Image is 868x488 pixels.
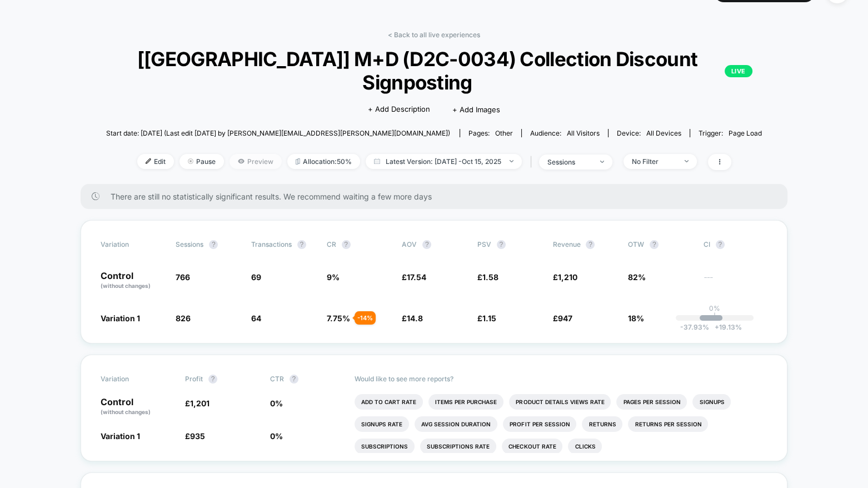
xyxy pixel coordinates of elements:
span: 1,210 [557,272,577,282]
li: Returns Per Session [628,416,708,432]
span: 14.8 [407,313,423,323]
button: ? [497,240,506,249]
img: calendar [374,158,380,164]
span: CTR [270,375,284,383]
span: Variation 1 [101,431,140,441]
span: [[GEOGRAPHIC_DATA]] M+D (D2C-0034) Collection Discount Signposting [116,47,752,94]
span: --- [704,274,768,290]
img: edit [146,158,151,164]
span: 17.54 [407,272,426,282]
span: £ [402,313,423,323]
span: Revenue [552,240,580,248]
button: ? [208,375,217,384]
span: 82% [628,272,646,282]
span: + Add Description [368,104,430,115]
p: 0% [709,304,720,312]
span: all devices [646,129,681,137]
span: | [527,154,539,170]
span: Variation [101,375,162,384]
div: Pages: [468,129,513,137]
li: Product Details Views Rate [509,394,611,410]
span: 935 [190,431,205,441]
span: PSV [477,240,491,248]
span: 1.58 [482,272,498,282]
li: Pages Per Session [616,394,687,410]
span: CR [327,240,336,248]
span: £ [185,399,209,408]
span: + Add Images [452,105,500,114]
span: Preview [230,154,282,169]
span: 0 % [270,399,283,408]
span: £ [552,272,577,282]
div: Trigger: [699,129,762,137]
img: end [188,158,193,164]
p: Control [101,397,174,416]
span: Device: [608,129,690,137]
span: 0 % [270,431,283,441]
span: Latest Version: [DATE] - Oct 15, 2025 [366,154,522,169]
li: Returns [582,416,622,432]
span: All Visitors [567,129,600,137]
a: < Back to all live experiences [388,31,480,39]
span: Allocation: 50% [287,154,360,169]
span: Edit [137,154,174,169]
span: 7.75 % [327,313,350,323]
button: ? [342,240,351,249]
span: Variation [101,240,162,249]
img: end [510,160,513,162]
span: 64 [251,313,261,323]
button: ? [209,240,218,249]
li: Add To Cart Rate [355,394,423,410]
p: Control [101,271,165,290]
span: Start date: [DATE] (Last edit [DATE] by [PERSON_NAME][EMAIL_ADDRESS][PERSON_NAME][DOMAIN_NAME]) [106,129,450,137]
img: end [685,160,689,162]
span: 69 [251,272,261,282]
li: Signups [692,394,731,410]
li: Clicks [568,439,602,454]
span: OTW [628,240,689,249]
span: 947 [557,313,572,323]
span: + [715,323,719,331]
p: | [714,312,716,321]
button: ? [716,240,725,249]
span: £ [185,431,205,441]
span: Profit [185,375,203,383]
button: ? [290,375,298,384]
div: No Filter [632,157,676,166]
span: 9 % [327,272,340,282]
li: Checkout Rate [502,439,562,454]
span: (without changes) [101,282,151,289]
span: 18% [628,313,644,323]
li: Signups Rate [355,416,409,432]
span: 766 [176,272,190,282]
div: Audience: [530,129,600,137]
li: Subscriptions [355,439,415,454]
span: Variation 1 [101,313,140,323]
span: £ [477,313,496,323]
span: £ [477,272,498,282]
span: other [495,129,513,137]
span: Page Load [729,129,762,137]
span: AOV [402,240,417,248]
button: ? [586,240,595,249]
button: ? [650,240,659,249]
img: rebalance [296,158,300,165]
span: 1,201 [190,399,209,408]
span: 826 [176,313,191,323]
span: Sessions [176,240,203,248]
img: end [600,161,604,163]
span: £ [552,313,572,323]
span: -37.93 % [680,323,709,331]
span: There are still no statistically significant results. We recommend waiting a few more days [111,192,766,201]
span: £ [402,272,426,282]
span: 19.13 % [709,323,742,331]
div: sessions [547,158,592,166]
span: Transactions [251,240,292,248]
p: Would like to see more reports? [355,375,767,383]
button: ? [297,240,306,249]
li: Items Per Purchase [428,394,503,410]
li: Profit Per Session [503,416,576,432]
p: LIVE [725,65,752,77]
span: (without changes) [101,409,151,415]
span: CI [704,240,765,249]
